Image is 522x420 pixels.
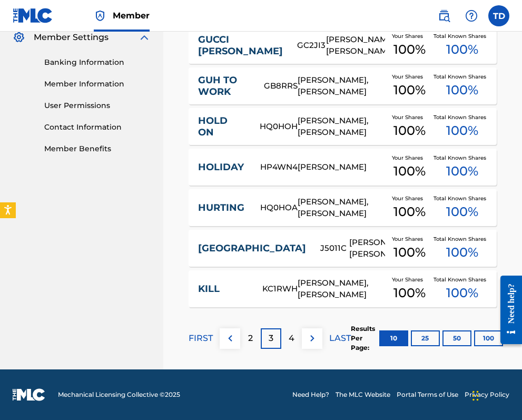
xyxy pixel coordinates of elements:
a: Contact Information [44,122,151,133]
img: search [438,9,450,22]
img: MLC Logo [13,8,53,23]
span: 100 % [446,284,478,302]
span: 100 % [446,202,478,221]
img: help [465,9,478,22]
span: Your Shares [392,32,427,40]
div: GB8RRS [264,80,298,92]
span: 100 % [446,243,478,262]
div: HQ0HOH [260,121,298,133]
span: Total Known Shares [434,276,490,284]
span: Your Shares [392,73,427,81]
button: 50 [442,330,471,346]
span: Total Known Shares [434,113,490,121]
span: Total Known Shares [434,235,490,243]
span: Member Settings [34,31,109,44]
span: 100 % [393,243,426,262]
img: Member Settings [13,31,25,44]
p: FIRST [189,332,213,345]
div: [PERSON_NAME], [PERSON_NAME] [298,74,386,98]
span: 100 % [446,121,478,140]
span: 100 % [393,121,426,140]
img: left [224,332,237,345]
div: Drag [472,380,479,412]
p: LAST [329,332,351,345]
div: [PERSON_NAME], [PERSON_NAME] [326,34,385,57]
span: Your Shares [392,194,427,202]
div: User Menu [488,5,509,26]
a: Public Search [434,5,455,26]
a: Portal Terms of Use [397,390,458,399]
span: Total Known Shares [434,73,490,81]
span: Mechanical Licensing Collective © 2025 [58,390,180,399]
span: Your Shares [392,235,427,243]
a: HOLIDAY [198,161,246,173]
a: HOLD ON [198,115,245,139]
div: [PERSON_NAME], [PERSON_NAME] [298,196,386,220]
button: 10 [379,330,408,346]
a: KILL [198,283,248,295]
img: logo [13,388,45,401]
div: [PERSON_NAME], [PERSON_NAME] [349,237,385,260]
a: GUCCI [PERSON_NAME] [198,34,283,57]
div: [PERSON_NAME], [PERSON_NAME] [298,277,386,301]
img: expand [138,31,151,44]
a: HURTING [198,202,246,214]
div: [PERSON_NAME], [PERSON_NAME] [298,115,386,139]
div: HP4WN4 [260,161,298,173]
span: 100 % [393,202,426,221]
span: 100 % [446,162,478,181]
a: Privacy Policy [465,390,509,399]
span: Total Known Shares [434,32,490,40]
span: 100 % [446,81,478,100]
button: 100 [474,330,503,346]
span: 100 % [393,40,426,59]
a: Banking Information [44,57,151,68]
div: KC1RWH [262,283,298,295]
img: right [306,332,319,345]
p: 3 [269,332,273,345]
span: Your Shares [392,154,427,162]
div: GC2JI3 [297,40,327,52]
a: Need Help? [292,390,329,399]
span: Your Shares [392,113,427,121]
p: 4 [289,332,294,345]
img: Top Rightsholder [94,9,106,22]
span: 100 % [446,40,478,59]
iframe: Chat Widget [469,369,522,420]
a: Member Information [44,79,151,90]
a: GUH TO WORK [198,74,250,98]
span: Your Shares [392,276,427,284]
a: The MLC Website [336,390,390,399]
p: Results Per Page: [351,324,378,353]
p: 2 [248,332,253,345]
div: J5011C [320,242,350,255]
span: 100 % [393,162,426,181]
iframe: Resource Center [493,266,522,353]
a: [GEOGRAPHIC_DATA] [198,242,306,255]
a: User Permissions [44,100,151,111]
div: HQ0HOA [260,202,298,214]
span: 100 % [393,81,426,100]
span: Total Known Shares [434,154,490,162]
a: Member Benefits [44,143,151,154]
div: [PERSON_NAME] [298,161,386,173]
div: Help [461,5,482,26]
button: 25 [411,330,440,346]
span: 100 % [393,284,426,302]
span: Total Known Shares [434,194,490,202]
span: Member [113,9,150,22]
